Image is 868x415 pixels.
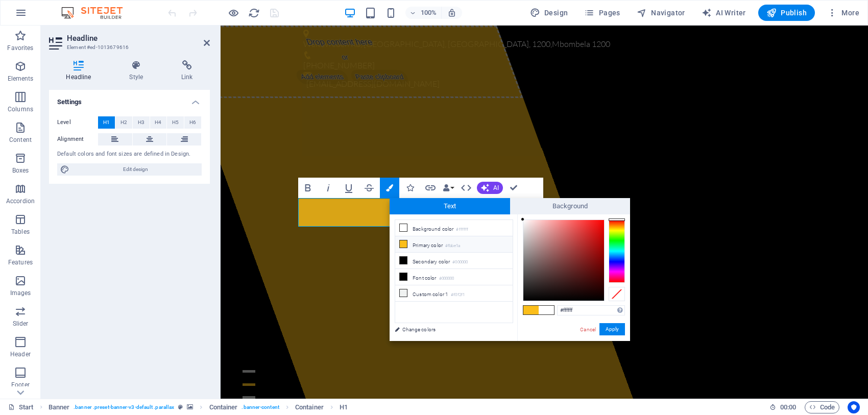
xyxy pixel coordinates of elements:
span: #fbbe1a [523,306,539,314]
small: #000000 [439,275,454,282]
h4: Link [164,60,210,82]
h4: Headline [49,60,112,82]
p: Slider [13,320,29,328]
span: H2 [120,116,127,129]
span: Edit design [73,163,199,176]
span: More [827,8,859,18]
button: 1 [22,345,35,347]
h4: Style [112,60,164,82]
h6: 100% [421,7,437,19]
a: Click to cancel selection. Double-click to open Pages [8,401,34,413]
span: #ffffff [539,306,554,314]
li: Font color [395,269,513,285]
a: Cancel [579,326,597,333]
button: Publish [758,5,815,21]
button: HTML [456,178,476,198]
p: Tables [11,228,30,236]
span: Text [390,198,510,214]
button: Icons [400,178,420,198]
button: Strikethrough [359,178,379,198]
button: Link [421,178,440,198]
span: H5 [172,116,179,129]
p: Boxes [12,166,29,175]
label: Level [57,116,98,129]
button: Edit design [57,163,202,176]
span: . banner .preset-banner-v3-default .parallax [74,401,174,413]
span: Background [510,198,631,214]
span: AI Writer [702,8,746,18]
span: H4 [155,116,161,129]
button: 2 [22,358,35,360]
button: reload [248,7,260,19]
span: . banner-content [242,401,279,413]
li: Background color [395,220,513,236]
h6: Session time [769,401,797,413]
nav: breadcrumb [49,401,348,413]
div: Default colors and font sizes are defined in Design. [57,150,202,159]
button: 3 [22,371,35,373]
button: Underline (Ctrl+U) [339,178,358,198]
button: Code [805,401,839,413]
i: Reload page [248,7,260,19]
a: Change colors [390,323,508,336]
button: Bold (Ctrl+B) [298,178,318,198]
button: AI [477,182,503,194]
p: Columns [8,105,33,113]
small: #f0f2f1 [451,291,465,299]
button: H4 [150,116,167,129]
button: Navigator [633,5,689,21]
button: Apply [599,323,625,335]
p: Content [9,136,32,144]
li: Primary color [395,236,513,253]
span: H3 [138,116,144,129]
div: Clear Color Selection [609,287,625,301]
i: This element is a customizable preset [178,404,183,410]
button: Design [526,5,572,21]
small: #fbbe1a [445,242,460,250]
span: 00 00 [780,401,796,413]
p: Features [8,258,33,266]
h3: Element #ed-1013679616 [67,43,189,52]
p: Footer [11,381,30,389]
button: Data Bindings [441,178,455,198]
span: Code [809,401,835,413]
i: On resize automatically adjust zoom level to fit chosen device. [447,8,456,17]
span: H1 [103,116,110,129]
span: Add elements [74,44,129,59]
li: Secondary color [395,253,513,269]
span: : [787,403,789,411]
button: H1 [98,116,115,129]
button: Usercentrics [848,401,860,413]
button: H2 [115,116,132,129]
label: Alignment [57,133,98,145]
p: Header [10,350,31,358]
span: Click to select. Double-click to edit [340,401,348,413]
li: Custom color 1 [395,285,513,302]
small: #ffffff [456,226,468,233]
span: Design [530,8,568,18]
img: Editor Logo [59,7,135,19]
span: Publish [766,8,807,18]
i: This element contains a background [187,404,193,410]
h4: Settings [49,90,210,108]
span: Click to select. Double-click to edit [209,401,238,413]
p: Accordion [6,197,35,205]
button: AI Writer [697,5,750,21]
button: Confirm (Ctrl+⏎) [504,178,523,198]
h2: Headline [67,34,210,43]
div: Design (Ctrl+Alt+Y) [526,5,572,21]
span: H6 [189,116,196,129]
button: H6 [184,116,201,129]
p: Favorites [7,44,33,52]
button: More [823,5,863,21]
span: AI [493,185,499,191]
span: Paste clipboard [128,44,189,59]
p: Images [10,289,31,297]
span: Pages [584,8,620,18]
button: H5 [167,116,184,129]
p: Elements [8,75,34,83]
span: Click to select. Double-click to edit [49,401,70,413]
small: #000000 [452,259,468,266]
span: Navigator [637,8,685,18]
span: Click to select. Double-click to edit [295,401,324,413]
